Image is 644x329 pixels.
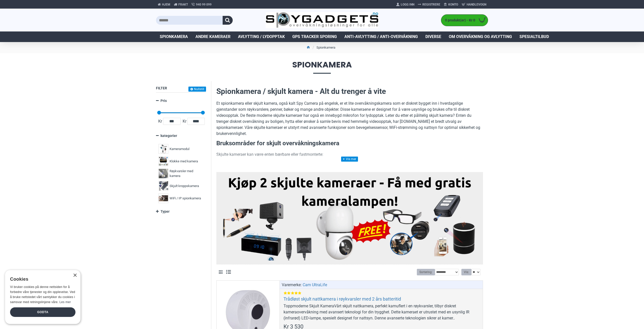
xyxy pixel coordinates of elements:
[226,161,272,165] strong: Bærbare spionkameraer:
[182,118,187,124] span: Kr
[178,2,188,7] span: Frakt
[425,34,441,40] span: Diverse
[170,184,199,189] span: Skjult kroppskamera
[441,15,488,26] a: 0 produkt(er) - Kr 0
[170,196,201,201] span: WiFi / IP spionkamera
[156,96,206,105] a: Pris
[467,2,486,7] span: Handlevogn
[289,31,341,42] a: GPS Tracker Sporing
[59,300,71,304] a: Les mer, opens a new window
[234,31,289,42] a: Avlytting / Lydopptak
[303,282,327,288] a: Cam UltraLife
[292,34,337,40] span: GPS Tracker Sporing
[216,139,483,148] h3: Bruksområder for skjult overvåkningskamera
[10,274,72,285] div: Cookies
[158,144,168,154] img: Kameramodul
[10,307,75,317] div: Godta
[216,86,483,97] h2: Spionkamera / skjult kamera - Alt du trenger å vite
[216,100,483,137] p: Et spionkamera eller skjult kamera, også kalt Spy Camera på engelsk, er et lite overvåkningskamer...
[192,31,234,42] a: Andre kameraer
[460,1,488,9] a: Handlevogn
[188,87,206,92] button: Nullstill
[226,160,483,172] li: Disse kan tas med overalt og brukes til skjult filming i situasjoner der diskresjon er nødvendig ...
[519,34,549,40] span: Spesialtilbud
[156,61,488,74] span: Spionkamera
[422,31,445,42] a: Diverse
[170,147,189,152] span: Kameramodul
[344,34,418,40] span: Anti-avlytting / Anti-overvåkning
[196,2,212,7] span: 940 99 099
[170,159,198,164] span: Klokke med kamera
[158,156,168,166] img: Klokke med kamera
[156,31,192,42] a: Spionkamera
[284,296,401,302] a: Trådløst skjult nattkamera i røykvarsler med 2 års batteritid
[449,34,512,40] span: Om overvåkning og avlytting
[10,285,75,304] span: Vi bruker cookies på denne nettsiden for å forbedre våre tjenester og din opplevelse. Ved å bruke...
[156,131,206,140] a: kategorier
[441,18,476,23] span: 0 produkt(er) - Kr 0
[216,152,483,158] p: Skjulte kameraer kan være enten bærbare eller fastmonterte:
[445,31,516,42] a: Om overvåkning og avlytting
[516,31,553,42] a: Spesialtilbud
[266,12,379,28] img: SpyGadgets.no
[157,118,163,124] span: Kr
[461,269,471,275] label: Vis:
[442,1,460,9] a: Konto
[156,207,206,216] a: Typer
[162,2,170,7] span: Hjem
[158,193,168,203] img: WiFi / IP spionkamera
[284,303,479,321] div: Toppmoderne Skjult KameraVårt skjult nattkamera, perfekt kamuflert i en røykvarsler, tilbyr diskr...
[160,34,188,40] span: Spionkamera
[341,31,422,42] a: Anti-avlytting / Anti-overvåkning
[73,274,77,277] div: Close
[238,34,285,40] span: Avlytting / Lydopptak
[401,2,414,7] span: Logg Inn
[170,169,202,178] span: Røykvarsler med kamera
[158,169,168,178] img: Røykvarsler med kamera
[195,34,230,40] span: Andre kameraer
[282,282,302,288] span: Varemerke:
[220,175,479,261] img: Kjøp 2 skjulte kameraer – Få med gratis kameralampe!
[394,1,416,9] a: Logg Inn
[156,86,167,90] span: Filter
[416,1,442,9] a: Registrere
[417,269,435,275] label: Sortering:
[422,2,440,7] span: Registrere
[158,181,168,191] img: Skjult kroppskamera
[448,2,458,7] span: Konto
